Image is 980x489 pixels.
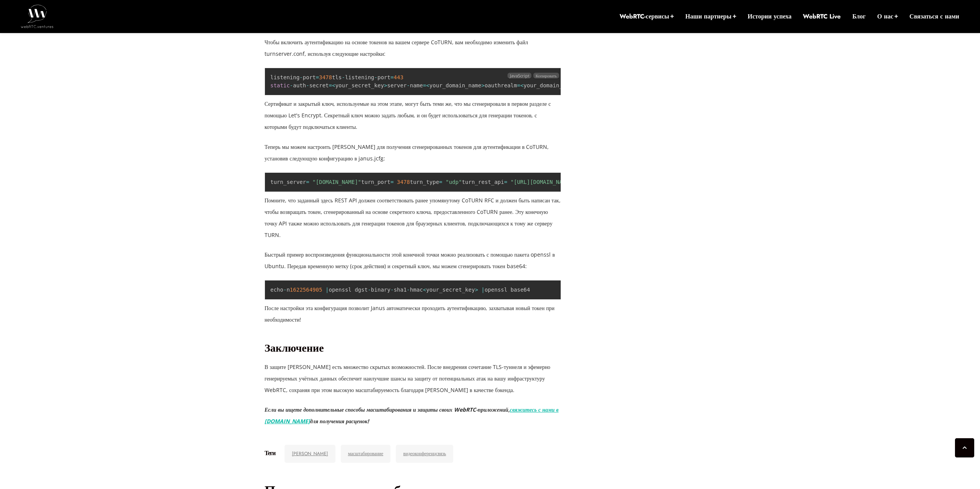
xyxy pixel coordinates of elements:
span: < [426,82,429,88]
span: < [520,82,523,88]
span: - [290,82,293,88]
font: масштабирование [348,450,384,457]
span: = [504,179,507,185]
span: - [342,74,345,80]
font: видеоконференцсвязь [403,450,446,457]
font: JavaScript [510,73,529,78]
span: = [423,82,426,88]
span: = [306,179,309,185]
span: 1622564905 [290,287,322,293]
code: turn_server turn_port turn_type turn_rest_api turn_rest_api_key turn_rest_api_method turn_rest_ap... [270,179,884,185]
span: = [390,74,394,80]
font: Наши партнеры [685,12,732,21]
font: Сертификат и закрытый ключ, используемые на этом этапе, могут быть теми же, что мы сгенерировали ... [265,100,551,130]
span: - [283,287,286,293]
code: echo n openssl dgst binary sha1 hmac your_secret_key openssl base64 [270,287,530,293]
span: "udp" [446,179,462,185]
span: = [390,179,394,185]
font: Связаться с нами [910,12,959,21]
a: [PERSON_NAME] [285,445,335,463]
span: - [407,82,410,88]
font: Истории успеха [748,12,792,21]
font: Быстрый пример воспроизведения функциональности этой конечной точки можно реализовать с помощью п... [265,251,555,270]
span: - [407,287,410,293]
span: - [390,287,394,293]
span: = [439,179,442,185]
span: > [481,82,484,88]
span: > [475,287,478,293]
span: > [384,82,387,88]
font: Чтобы включить аутентификацию на основе токенов на вашем сервере CoTURN, вам необходимо изменить ... [265,38,528,57]
font: Копировать [536,73,557,78]
font: Заключение [265,340,324,356]
a: масштабирование [341,445,391,463]
font: WebRTC Live [803,12,841,21]
span: - [368,287,371,293]
font: Если вы ищете дополнительные способы масштабирования и защиты своих WebRTC-приложений, [265,406,510,413]
a: WebRTC-сервисы [620,12,674,21]
span: = [329,82,332,88]
span: - [306,82,309,88]
span: < [423,287,426,293]
font: [PERSON_NAME] [292,450,328,457]
span: - [300,74,303,80]
span: - [374,74,377,80]
a: свяжитесь с нами в [DOMAIN_NAME] [265,406,559,425]
button: Копировать [533,73,559,78]
font: Теги [265,449,275,457]
span: static [270,82,290,88]
a: видеоконференцсвязь [396,445,453,463]
span: < [332,82,335,88]
font: Блог [852,12,866,21]
font: В защите [PERSON_NAME] есть множество скрытых возможностей. После внедрения сочетание TLS-туннеля... [265,363,550,394]
span: | [325,287,328,293]
a: Истории успеха [748,12,792,21]
span: "[DOMAIN_NAME]" [313,179,361,185]
font: для получения расценок! [310,417,369,425]
a: Связаться с нами [910,12,959,21]
span: 443 [394,74,403,80]
font: О нас [877,12,893,21]
font: После настройки эта конфигурация позволит Janus автоматически проходить аутентификацию, захватыва... [265,304,554,323]
span: = [517,82,520,88]
font: Помните, что заданный здесь REST API должен соответствовать ранее упомянутому CoTURN RFC и должен... [265,197,561,239]
span: | [481,287,484,293]
img: WebRTC.ventures [21,5,54,28]
font: Теперь мы можем настроить [PERSON_NAME] для получения сгенерированных токенов для аутентификации ... [265,143,549,162]
a: Блог [852,12,866,21]
a: WebRTC Live [803,12,841,21]
span: = [316,74,319,80]
span: 3478 [319,74,332,80]
a: О нас [877,12,898,21]
font: WebRTC-сервисы [620,12,669,21]
span: 3478 [397,179,410,185]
